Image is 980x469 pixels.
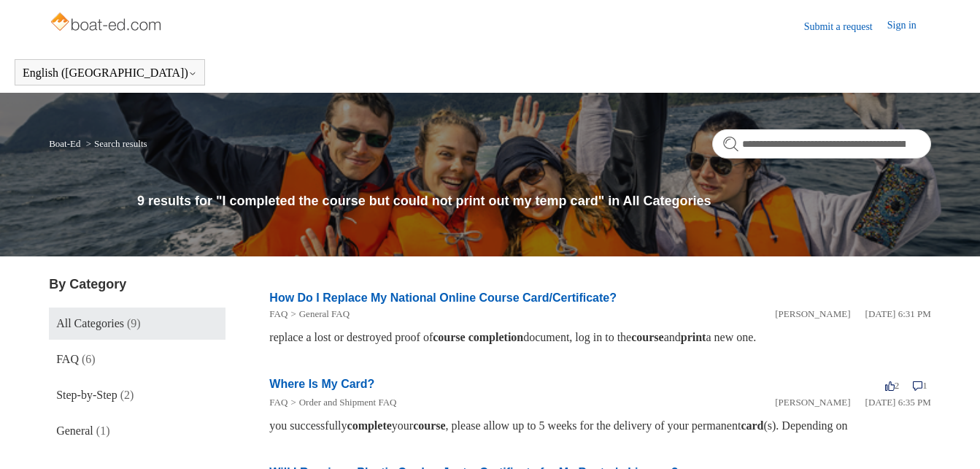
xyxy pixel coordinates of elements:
em: print [681,331,706,343]
li: [PERSON_NAME] [775,307,850,321]
a: FAQ (6) [49,343,225,375]
img: Boat-Ed Help Center home page [49,9,165,38]
span: (9) [127,317,141,329]
a: Sign in [887,18,931,35]
span: (6) [82,353,96,365]
span: FAQ [56,353,79,365]
time: 01/05/2024, 18:35 [865,397,931,408]
em: completion [468,331,524,343]
li: FAQ [269,395,288,410]
em: card [741,419,763,432]
li: Order and Shipment FAQ [288,395,396,410]
h1: 9 results for "I completed the course but could not print out my temp card" in All Categories [137,191,931,211]
input: Search [712,129,931,159]
a: Where Is My Card? [269,378,374,390]
span: Step-by-Step [56,389,117,401]
li: Search results [83,138,147,149]
span: (1) [96,424,110,437]
span: 1 [913,380,927,391]
span: 2 [885,380,900,391]
time: 01/05/2024, 18:31 [865,308,931,319]
a: All Categories (9) [49,308,225,340]
div: you successfully your , please allow up to 5 weeks for the delivery of your permanent (s). Depend... [269,417,931,435]
span: All Categories [56,317,124,329]
em: complete [347,419,392,432]
h3: By Category [49,275,225,294]
a: FAQ [269,308,288,319]
span: (2) [120,389,134,401]
em: course [433,331,465,343]
a: General FAQ [299,308,350,319]
em: course [631,331,663,343]
a: Step-by-Step (2) [49,379,225,411]
li: FAQ [269,307,288,321]
a: How Do I Replace My National Online Course Card/Certificate? [269,291,617,304]
a: Boat-Ed [49,138,80,149]
em: course [413,419,445,432]
a: General (1) [49,415,225,447]
li: [PERSON_NAME] [775,395,850,410]
a: Submit a request [804,19,887,34]
a: FAQ [269,397,288,408]
li: Boat-Ed [49,138,83,149]
div: Chat Support [886,420,970,458]
button: English ([GEOGRAPHIC_DATA]) [23,66,197,80]
a: Order and Shipment FAQ [299,397,397,408]
div: replace a lost or destroyed proof of document, log in to the and a new one. [269,329,931,346]
span: General [56,424,93,437]
li: General FAQ [288,307,350,321]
